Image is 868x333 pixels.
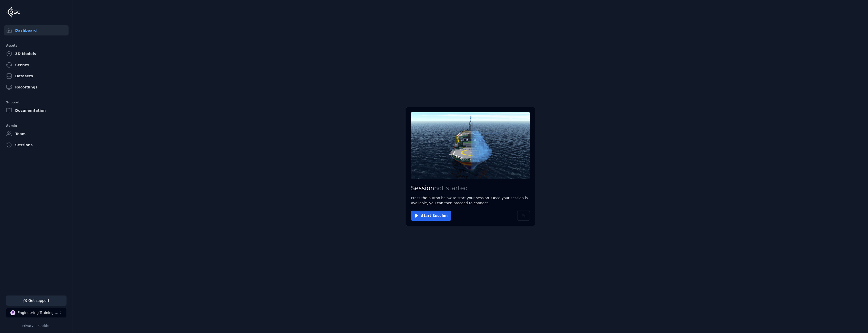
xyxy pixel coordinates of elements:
[6,99,67,105] div: Support
[411,184,530,192] h2: Session
[4,60,69,70] a: Scenes
[38,324,50,328] a: Cookies
[6,308,67,318] button: Select a workspace
[4,25,69,35] a: Dashboard
[22,324,33,328] a: Privacy
[6,43,67,49] div: Assets
[35,324,36,328] span: |
[4,129,69,139] a: Team
[4,49,69,59] a: 3D Models
[411,211,451,221] button: Start Session
[4,71,69,81] a: Datasets
[411,195,530,206] p: Press the button below to start your session. Once your session is available, you can then procee...
[17,310,58,315] div: Engineering-Training (SSO Staging)
[4,140,69,150] a: Sessions
[4,105,69,116] a: Documentation
[6,295,67,306] button: Get support
[6,7,20,17] img: Logo
[434,185,468,192] span: not started
[6,123,67,129] div: Admin
[4,82,69,92] a: Recordings
[10,310,15,315] div: E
